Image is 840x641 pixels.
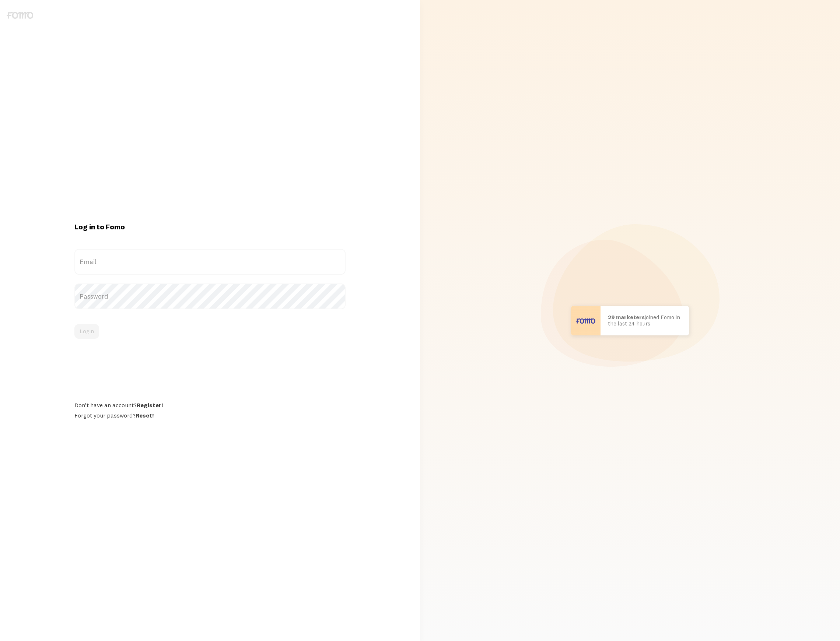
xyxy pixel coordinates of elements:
[137,401,163,409] a: Register!
[608,314,645,321] b: 29 marketers
[136,412,154,419] a: Reset!
[7,12,33,19] img: fomo-logo-gray-b99e0e8ada9f9040e2984d0d95b3b12da0074ffd48d1e5cb62ac37fc77b0b268.svg
[608,314,682,327] p: joined Fomo in the last 24 hours
[571,306,601,335] img: User avatar
[74,222,346,232] h1: Log in to Fomo
[74,412,346,419] div: Forgot your password?
[74,401,346,409] div: Don't have an account?
[74,249,346,275] label: Email
[74,283,346,309] label: Password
